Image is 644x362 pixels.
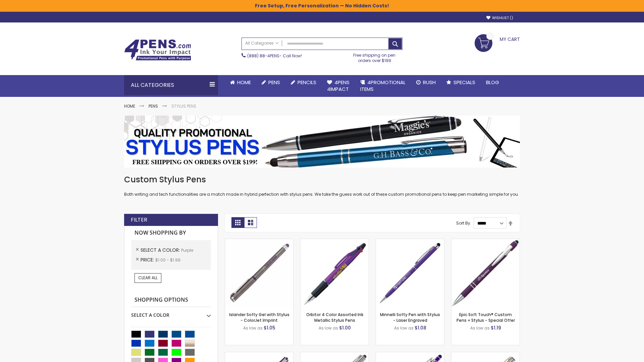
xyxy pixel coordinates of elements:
[264,324,275,331] span: $1.05
[470,325,490,331] span: As low as
[138,275,158,281] span: Clear All
[225,239,293,244] a: Islander Softy Gel with Stylus - ColorJet Imprint-Purple
[376,239,444,244] a: Minnelli Softy Pen with Stylus - Laser Engraved-Purple
[171,103,196,109] strong: Stylus Pens
[131,307,211,318] div: Select A Color
[486,15,513,20] a: Wishlist
[247,53,279,59] a: (888) 88-4PENS
[141,256,155,263] span: Price
[376,239,444,307] img: Minnelli Softy Pen with Stylus - Laser Engraved-Purple
[360,79,406,93] span: 4PROMOTIONAL ITEMS
[237,79,251,86] span: Home
[243,325,263,331] span: As low as
[481,75,504,90] a: Blog
[456,220,470,226] label: Sort By
[131,226,211,240] strong: Now Shopping by
[322,75,355,97] a: 4Pens4impact
[327,79,350,93] span: 4Pens 4impact
[491,324,501,331] span: $1.19
[149,103,158,109] a: Pens
[301,239,369,244] a: Orbitor 4 Color Assorted Ink Metallic Stylus Pens-Purple
[285,75,322,90] a: Pencils
[268,79,280,86] span: Pens
[380,312,440,323] a: Minnelli Softy Pen with Stylus - Laser Engraved
[242,38,282,49] a: All Categories
[231,217,244,228] strong: Grid
[423,79,436,86] span: Rush
[124,75,218,95] div: All Categories
[245,41,279,46] span: All Categories
[124,103,135,109] a: Home
[411,75,441,90] a: Rush
[394,325,414,331] span: As low as
[319,325,338,331] span: As low as
[131,293,211,307] strong: Shopping Options
[451,352,520,358] a: Tres-Chic Touch Pen - Standard Laser-Purple
[124,39,191,61] img: 4Pens Custom Pens and Promotional Products
[376,352,444,358] a: Phoenix Softy with Stylus Pen - Laser-Purple
[225,352,293,358] a: Avendale Velvet Touch Stylus Gel Pen-Purple
[141,247,181,253] span: Select A Color
[355,75,411,97] a: 4PROMOTIONALITEMS
[124,174,520,197] div: Both writing and tech functionalities are a match made in hybrid perfection with stylus pens. We ...
[298,79,316,86] span: Pencils
[124,116,520,168] img: Stylus Pens
[306,312,363,323] a: Orbitor 4 Color Assorted Ink Metallic Stylus Pens
[135,273,161,283] a: Clear All
[339,324,351,331] span: $1.00
[453,79,475,86] span: Specials
[225,239,293,307] img: Islander Softy Gel with Stylus - ColorJet Imprint-Purple
[256,75,285,90] a: Pens
[181,247,193,253] span: Purple
[124,174,520,185] h1: Custom Stylus Pens
[247,53,302,59] span: - Call Now!
[451,239,520,244] a: 4P-MS8B-Purple
[155,257,180,263] span: $1.00 - $1.99
[229,312,289,323] a: Islander Softy Gel with Stylus - ColorJet Imprint
[415,324,426,331] span: $1.08
[457,312,515,323] a: Epic Soft Touch® Custom Pens + Stylus - Special Offer
[451,239,520,307] img: 4P-MS8B-Purple
[225,75,256,90] a: Home
[301,352,369,358] a: Tres-Chic with Stylus Metal Pen - Standard Laser-Purple
[131,216,147,224] strong: Filter
[486,79,499,86] span: Blog
[441,75,481,90] a: Specials
[346,50,403,63] div: Free shipping on pen orders over $199
[301,239,369,307] img: Orbitor 4 Color Assorted Ink Metallic Stylus Pens-Purple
